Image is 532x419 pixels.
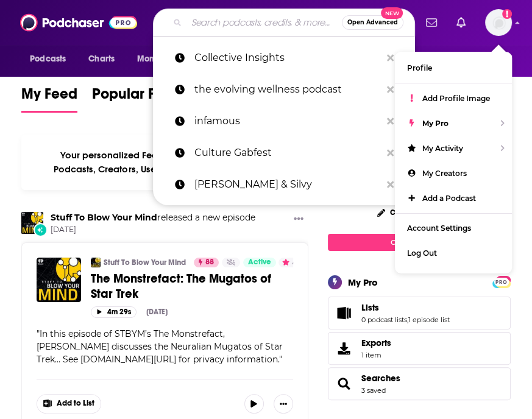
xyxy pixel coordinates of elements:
[21,85,77,113] a: My Feed
[37,328,283,365] span: " "
[278,258,307,267] button: 4.5
[153,9,415,37] div: Search podcasts, credits, & more...
[422,119,449,128] span: My Pro
[422,194,476,203] span: Add a Podcast
[395,86,512,111] a: Add Profile Image
[407,248,437,258] span: Log Out
[361,386,386,395] a: 3 saved
[194,74,381,105] p: the evolving wellness podcast
[194,137,381,169] p: Culture Gabfest
[485,9,512,36] button: Show profile menu
[407,63,432,72] span: Profile
[137,51,180,68] span: Monitoring
[153,137,415,169] a: Culture Gabfest
[34,223,47,236] div: New Episode
[153,42,415,74] a: Collective Insights
[37,258,81,302] img: The Monstrefact: The Mugatos of Star Trek
[408,315,450,324] a: 1 episode list
[361,351,391,359] span: 1 item
[332,340,356,357] span: Exports
[21,135,308,190] div: Your personalized Feed is curated based on the Podcasts, Creators, Users, and Lists that you Follow.
[88,51,115,68] span: Charts
[128,48,196,71] button: open menu
[332,305,356,322] a: Lists
[21,85,77,110] span: My Feed
[153,169,415,200] a: [PERSON_NAME] & Silvy
[328,332,511,365] a: Exports
[248,256,271,269] span: Active
[348,276,378,288] div: My Pro
[80,48,122,71] a: Charts
[20,11,137,34] img: Podchaser - Follow, Share and Rate Podcasts
[395,186,512,211] a: Add a Podcast
[205,256,214,269] span: 88
[361,337,391,348] span: Exports
[361,302,450,313] a: Lists
[361,373,400,384] a: Searches
[381,7,403,19] span: New
[475,51,495,68] span: More
[91,271,293,301] a: The Monstrefact: The Mugatos of Star Trek
[395,161,512,186] a: My Creators
[194,169,381,200] p: Waddle & Silvy
[395,52,512,273] ul: Show profile menu
[422,169,467,178] span: My Creators
[452,12,470,33] a: Show notifications dropdown
[422,144,463,153] span: My Activity
[332,375,356,392] a: Searches
[57,399,94,408] span: Add to List
[342,15,403,30] button: Open AdvancedNew
[421,12,442,33] a: Show notifications dropdown
[51,212,157,223] a: Stuff To Blow Your Mind
[194,42,381,74] p: Collective Insights
[243,258,276,267] a: Active
[361,315,407,324] a: 0 podcast lists
[21,48,82,71] button: open menu
[274,394,293,414] button: Show More Button
[485,9,512,36] span: Logged in as Ashley_Beenen
[37,395,101,413] button: Show More Button
[328,297,511,329] span: Lists
[395,55,512,80] a: Profile
[91,258,101,267] img: Stuff To Blow Your Mind
[395,216,512,241] a: Account Settings
[146,308,168,316] div: [DATE]
[21,212,43,234] img: Stuff To Blow Your Mind
[91,271,271,301] span: The Monstrefact: The Mugatos of Star Trek
[385,48,469,71] button: open menu
[194,105,381,137] p: infamous
[91,306,137,318] button: 4m 29s
[485,9,512,36] img: User Profile
[289,212,308,227] button: Show More Button
[37,328,283,365] span: In this episode of STBYM’s The Monstrefact, [PERSON_NAME] discusses the Neuralian Mugatos of Star...
[370,205,425,220] button: Change
[422,94,490,103] span: Add Profile Image
[153,105,415,137] a: infamous
[392,51,451,68] span: For Podcasters
[407,224,471,233] span: Account Settings
[51,212,255,224] h3: released a new episode
[51,225,255,235] span: [DATE]
[194,258,219,267] a: 88
[92,85,181,110] span: Popular Feed
[30,51,66,68] span: Podcasts
[407,315,408,324] span: ,
[494,278,509,287] span: PRO
[347,19,398,26] span: Open Advanced
[502,9,512,19] svg: Add a profile image
[186,13,342,32] input: Search podcasts, credits, & more...
[494,276,509,286] a: PRO
[466,48,511,71] button: open menu
[361,302,379,313] span: Lists
[328,234,511,250] a: Create My Top 8
[153,74,415,105] a: the evolving wellness podcast
[104,258,186,267] a: Stuff To Blow Your Mind
[92,85,181,113] a: Popular Feed
[328,367,511,400] span: Searches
